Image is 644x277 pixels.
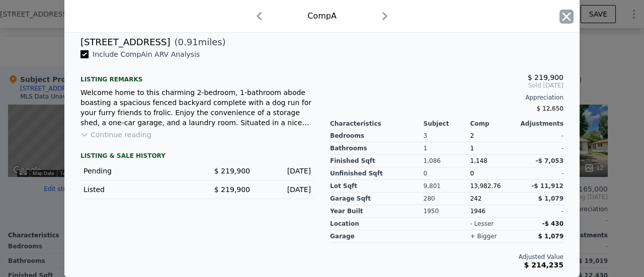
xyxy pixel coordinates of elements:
[517,130,563,142] div: -
[330,94,563,102] div: Appreciation
[330,120,424,128] div: Characteristics
[470,142,517,155] div: 1
[424,205,470,218] div: 1950
[330,81,563,89] span: Sold [DATE]
[424,180,470,193] div: 9,801
[537,105,563,112] span: $ 12,650
[470,132,474,139] span: 2
[424,167,470,180] div: 0
[517,167,563,180] div: -
[80,152,314,162] div: LISTING & SALE HISTORY
[470,195,481,202] span: 242
[531,182,563,190] span: -$ 11,912
[330,193,424,205] div: Garage Sqft
[470,120,517,128] div: Comp
[330,230,424,243] div: garage
[424,155,470,167] div: 1,086
[517,205,563,218] div: -
[80,87,314,128] div: Welcome home to this charming 2-bedroom, 1-bathroom abode boasting a spacious fenced backyard com...
[330,130,424,142] div: Bedrooms
[258,184,311,195] div: [DATE]
[307,10,337,22] div: Comp A
[178,37,198,47] span: 0.91
[330,142,424,155] div: Bathrooms
[470,182,501,190] span: 13,982.76
[80,67,314,83] div: Listing remarks
[80,35,170,49] div: [STREET_ADDRESS]
[470,170,474,177] span: 0
[517,142,563,155] div: -
[330,218,424,230] div: location
[258,166,311,176] div: [DATE]
[330,167,424,180] div: Unfinished Sqft
[89,50,204,58] span: Include Comp A in ARV Analysis
[170,35,225,49] span: ( miles)
[424,193,470,205] div: 280
[470,205,517,218] div: 1946
[84,166,189,176] div: Pending
[330,205,424,218] div: Year Built
[214,186,250,194] span: $ 219,900
[470,232,497,240] div: + bigger
[517,120,563,128] div: Adjustments
[538,195,563,202] span: $ 1,079
[330,253,563,261] div: Adjusted Value
[524,261,563,269] span: $ 214,235
[80,130,151,140] button: Continue reading
[424,130,470,142] div: 3
[330,180,424,193] div: Lot Sqft
[84,184,189,195] div: Listed
[536,157,563,164] span: -$ 7,053
[542,220,563,227] span: -$ 430
[470,220,494,228] div: - lesser
[538,233,563,240] span: $ 1,079
[470,157,487,164] span: 1,148
[424,142,470,155] div: 1
[424,120,470,128] div: Subject
[330,155,424,167] div: Finished Sqft
[214,167,250,175] span: $ 219,900
[528,73,563,81] span: $ 219,900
